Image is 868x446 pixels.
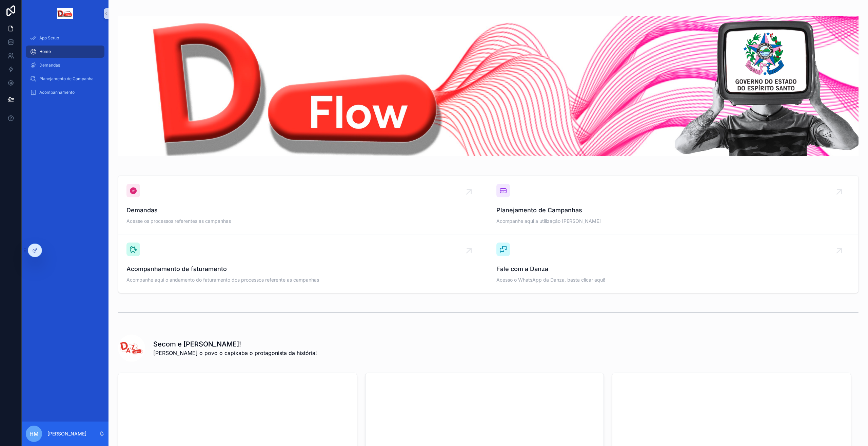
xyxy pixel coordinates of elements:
span: Planejamento de Campanha [39,76,94,82]
p: [PERSON_NAME] [47,430,86,437]
a: App Setup [26,32,104,44]
span: Demandas [126,206,480,215]
span: App Setup [39,35,59,41]
img: 35563-DFLOW-Secom.jpg [118,16,859,156]
span: Demandas [39,63,60,68]
span: Acompanhe aqui o andamento do faturamento dos processos referente as campanhas [126,276,480,283]
span: Acesso o WhatsApp da Danza, basta clicar aqui! [496,276,850,283]
a: Demandas [26,59,104,71]
span: HM [29,430,39,438]
h1: Secom e [PERSON_NAME]! [153,339,317,349]
a: Planejamento de Campanha [26,73,104,85]
a: Fale com a DanzaAcesso o WhatsApp da Danza, basta clicar aqui! [488,234,858,293]
a: Acompanhamento de faturamentoAcompanhe aqui o andamento do faturamento dos processos referente as... [118,234,488,293]
span: Planejamento de Campanhas [496,206,850,215]
span: Home [39,49,51,54]
span: Acompanhe aqui a utilização [PERSON_NAME] [496,218,850,225]
span: Acompanhamento [39,90,75,95]
a: Acompanhamento [26,86,104,99]
span: Acompanhamento de faturamento [126,264,480,274]
a: DemandasAcesse os processos referentes as campanhas [118,176,488,234]
a: Home [26,46,104,58]
a: Planejamento de CampanhasAcompanhe aqui a utilização [PERSON_NAME] [488,176,858,234]
div: conteúdo rolável [22,27,108,107]
span: Fale com a Danza [496,264,850,274]
span: [PERSON_NAME] o povo o capixaba o protagonista da história! [153,349,317,357]
img: Logotipo do aplicativo [57,8,73,19]
span: Acesse os processos referentes as campanhas [126,218,480,225]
